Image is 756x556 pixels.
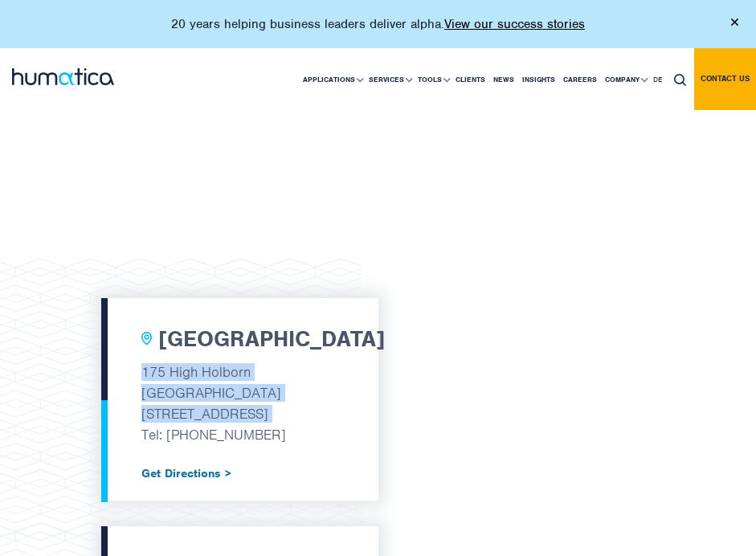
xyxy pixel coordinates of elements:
[365,49,414,110] a: Services
[674,74,686,86] img: search_icon
[559,49,601,110] a: Careers
[12,68,114,85] img: logo
[158,326,385,354] h2: [GEOGRAPHIC_DATA]
[489,49,518,110] a: News
[171,16,585,32] p: 20 years helping business leaders deliver alpha.
[141,362,338,382] p: 175 High Holborn
[649,49,666,110] a: DE
[653,75,662,84] span: DE
[141,424,338,445] p: Tel: [PHONE_NUMBER]
[299,49,365,110] a: Applications
[452,49,489,110] a: Clients
[694,48,756,110] a: Contact us
[444,16,585,32] a: View our success stories
[141,467,338,480] a: Get Directions >
[141,382,338,403] p: [GEOGRAPHIC_DATA]
[414,49,452,110] a: Tools
[601,49,649,110] a: Company
[141,403,338,424] p: [STREET_ADDRESS]
[518,49,559,110] a: Insights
